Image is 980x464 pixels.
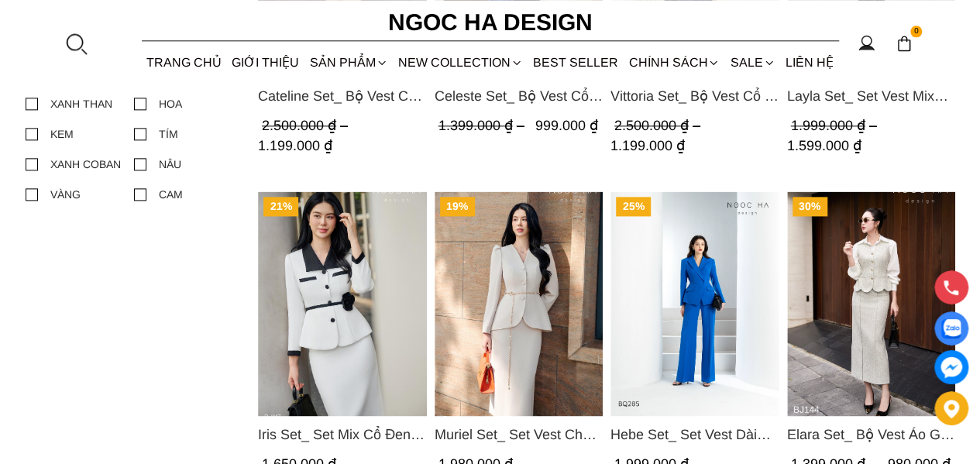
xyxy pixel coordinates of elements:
a: Link to Muriel Set_ Set Vest Chân Váy Màu Bee Vai Xếp Ly Cổ V Kèm Đai Kim Loại BJ111 [434,424,603,445]
img: Hebe Set_ Set Vest Dài Tay BQ285 [610,191,779,416]
a: NEW COLLECTION [393,42,528,83]
a: Product image - Elara Set_ Bộ Vest Áo Gile Chân Váy Bút Chì BJ144 [786,191,955,416]
a: TRANG CHỦ [142,42,227,83]
span: 1.999.000 ₫ [790,118,880,133]
a: Link to Iris Set_ Set Mix Cổ Đen Chân Váy Bút Chì Màu Trắng Kèm Đai Hoa BJ117 [258,424,427,445]
span: 1.199.000 ₫ [258,138,332,153]
a: Display image [934,311,968,345]
a: SALE [725,42,780,83]
a: Link to Celeste Set_ Bộ Vest Cổ Tròn Chân Váy Nhún Xòe Màu Xanh Bò BJ142 [434,85,603,107]
a: Link to Vittoria Set_ Bộ Vest Cổ V Quần Suông Kẻ Sọc BQ013 [610,85,779,107]
a: LIÊN HỆ [780,42,838,83]
img: Iris Set_ Set Mix Cổ Đen Chân Váy Bút Chì Màu Trắng Kèm Đai Hoa BJ117 [258,191,427,416]
div: KEM [50,125,74,143]
img: Elara Set_ Bộ Vest Áo Gile Chân Váy Bút Chì BJ144 [786,191,955,416]
div: XANH COBAN [50,156,121,173]
div: Chính sách [624,42,725,83]
div: VÀNG [50,186,81,203]
span: Cateline Set_ Bộ Vest Cổ V Đính Cúc Nhí Chân Váy Bút Chì BJ127 [258,85,427,107]
a: Product image - Iris Set_ Set Mix Cổ Đen Chân Váy Bút Chì Màu Trắng Kèm Đai Hoa BJ117 [258,191,427,416]
a: GIỚI THIỆU [227,42,304,83]
img: img-CART-ICON-ksit0nf1 [896,35,913,52]
span: Muriel Set_ Set Vest Chân Váy Màu Bee Vai Xếp Ly Cổ V Kèm Đai Kim Loại BJ111 [434,424,603,445]
img: Muriel Set_ Set Vest Chân Váy Màu Bee Vai Xếp Ly Cổ V Kèm Đai Kim Loại BJ111 [434,191,603,416]
span: 2.500.000 ₫ [614,118,704,133]
span: Layla Set_ Set Vest Mix Ren Đen Quần Suông BQ-06 [786,85,955,107]
span: 1.399.000 ₫ [438,118,528,133]
span: Iris Set_ Set Mix Cổ Đen Chân Váy Bút Chì Màu Trắng Kèm Đai Hoa BJ117 [258,424,427,445]
div: NÂU [159,156,181,173]
a: Link to Hebe Set_ Set Vest Dài Tay BQ285 [610,424,779,445]
span: 999.000 ₫ [535,118,597,133]
a: messenger [934,350,968,384]
a: BEST SELLER [528,42,624,83]
div: XANH THAN [50,95,112,112]
div: HOA [159,95,182,112]
div: SẢN PHẨM [304,42,393,83]
a: Product image - Hebe Set_ Set Vest Dài Tay BQ285 [610,191,779,416]
div: TÍM [159,125,178,143]
span: 1.199.000 ₫ [610,138,685,153]
span: Vittoria Set_ Bộ Vest Cổ V Quần Suông Kẻ Sọc BQ013 [610,85,779,107]
a: Link to Layla Set_ Set Vest Mix Ren Đen Quần Suông BQ-06 [786,85,955,107]
span: Hebe Set_ Set Vest Dài Tay BQ285 [610,424,779,445]
span: 2.500.000 ₫ [262,118,352,133]
img: Display image [941,319,961,339]
a: Ngoc Ha Design [374,4,607,41]
a: Product image - Muriel Set_ Set Vest Chân Váy Màu Bee Vai Xếp Ly Cổ V Kèm Đai Kim Loại BJ111 [434,191,603,416]
a: Link to Cateline Set_ Bộ Vest Cổ V Đính Cúc Nhí Chân Váy Bút Chì BJ127 [258,85,427,107]
span: 0 [910,26,923,38]
span: Celeste Set_ Bộ Vest Cổ Tròn Chân Váy Nhún Xòe Màu Xanh Bò BJ142 [434,85,603,107]
span: 1.599.000 ₫ [786,138,861,153]
div: CAM [159,186,183,203]
span: Elara Set_ Bộ Vest Áo Gile Chân Váy Bút Chì BJ144 [786,424,955,445]
a: Link to Elara Set_ Bộ Vest Áo Gile Chân Váy Bút Chì BJ144 [786,424,955,445]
